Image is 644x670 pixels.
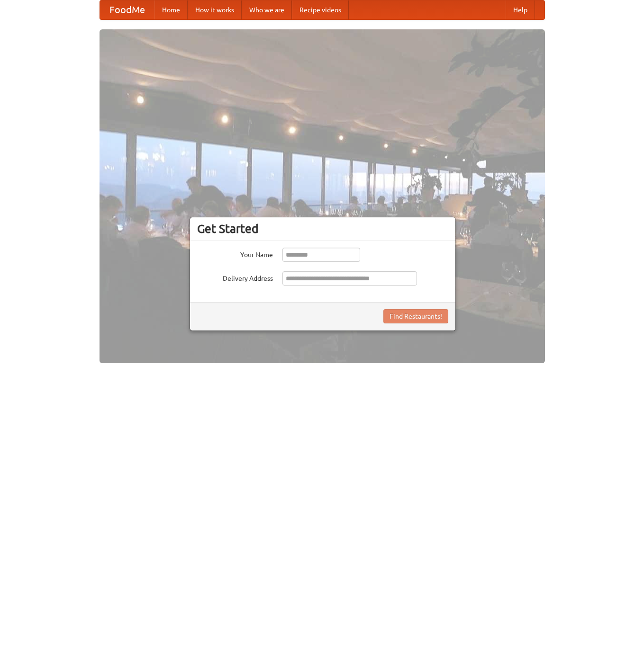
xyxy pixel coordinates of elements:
[197,248,273,259] label: Your Name
[383,309,448,323] button: Find Restaurants!
[100,0,154,19] a: FoodMe
[197,271,273,283] label: Delivery Address
[188,0,242,19] a: How it works
[506,0,535,19] a: Help
[197,222,448,236] h3: Get Started
[242,0,292,19] a: Who we are
[154,0,188,19] a: Home
[292,0,349,19] a: Recipe videos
